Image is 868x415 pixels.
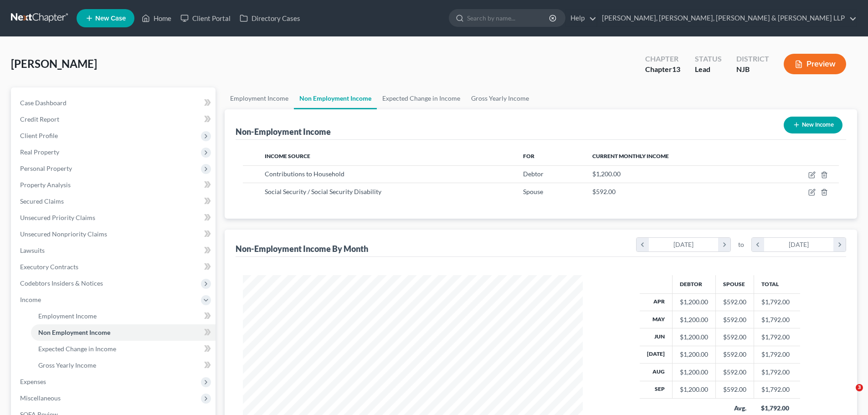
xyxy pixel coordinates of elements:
th: Aug [640,364,673,381]
div: $592.00 [723,350,746,359]
a: Non Employment Income [294,87,377,109]
th: Debtor [672,275,715,293]
span: $1,200.00 [592,170,621,178]
div: [DATE] [649,238,719,251]
span: Gross Yearly Income [38,361,96,369]
span: New Case [95,15,126,22]
span: Property Analysis [20,181,71,189]
div: Non-Employment Income By Month [236,243,368,254]
div: $1,200.00 [680,333,708,342]
a: Executory Contracts [13,259,216,275]
div: NJB [736,64,769,75]
a: Gross Yearly Income [31,357,216,374]
div: $592.00 [723,333,746,342]
span: Unsecured Priority Claims [20,214,95,221]
span: Client Profile [20,132,58,139]
span: Income [20,296,41,303]
a: Secured Claims [13,193,216,210]
a: Property Analysis [13,177,216,193]
a: Expected Change in Income [377,87,466,109]
i: chevron_left [637,238,649,251]
div: $1,200.00 [680,315,708,324]
span: Spouse [523,188,543,195]
iframe: Intercom live chat [837,384,859,406]
th: Apr [640,293,673,311]
span: Current Monthly Income [592,153,669,159]
div: $1,200.00 [680,297,708,307]
i: chevron_left [752,238,764,251]
span: For [523,153,534,159]
span: Unsecured Nonpriority Claims [20,230,107,238]
span: Expenses [20,378,46,385]
a: Gross Yearly Income [466,87,534,109]
span: [PERSON_NAME] [11,57,97,70]
span: $592.00 [592,188,616,195]
td: $1,792.00 [754,364,800,381]
div: $592.00 [723,297,746,307]
div: Chapter [645,54,680,64]
div: $1,200.00 [680,385,708,394]
td: $1,792.00 [754,293,800,311]
div: [DATE] [764,238,834,251]
div: Status [695,54,722,64]
span: Real Property [20,148,59,156]
a: Client Portal [176,10,235,26]
span: Non Employment Income [38,328,110,336]
th: Total [754,275,800,293]
span: Contributions to Household [265,170,344,178]
div: $592.00 [723,368,746,377]
th: Jun [640,328,673,346]
a: Unsecured Priority Claims [13,210,216,226]
span: 3 [856,384,863,391]
span: Lawsuits [20,246,45,254]
div: Lead [695,64,722,75]
span: Credit Report [20,115,59,123]
div: $592.00 [723,385,746,394]
button: Preview [784,54,846,74]
a: Credit Report [13,111,216,128]
span: to [738,240,744,249]
span: 13 [672,65,680,73]
a: Lawsuits [13,242,216,259]
span: Miscellaneous [20,394,61,402]
a: Help [566,10,596,26]
div: $1,792.00 [761,404,793,413]
div: District [736,54,769,64]
a: Directory Cases [235,10,305,26]
a: Employment Income [31,308,216,324]
a: Expected Change in Income [31,341,216,357]
th: Sep [640,381,673,398]
a: [PERSON_NAME], [PERSON_NAME], [PERSON_NAME] & [PERSON_NAME] LLP [597,10,857,26]
div: $592.00 [723,315,746,324]
a: Non Employment Income [31,324,216,341]
span: Secured Claims [20,197,64,205]
span: Income Source [265,153,310,159]
td: $1,792.00 [754,381,800,398]
th: Spouse [715,275,754,293]
span: Employment Income [38,312,97,320]
td: $1,792.00 [754,346,800,363]
span: Personal Property [20,164,72,172]
th: [DATE] [640,346,673,363]
a: Unsecured Nonpriority Claims [13,226,216,242]
div: $1,200.00 [680,350,708,359]
td: $1,792.00 [754,328,800,346]
div: Chapter [645,64,680,75]
div: Avg. [723,404,746,413]
input: Search by name... [467,10,550,26]
span: Debtor [523,170,544,178]
div: $1,200.00 [680,368,708,377]
td: $1,792.00 [754,311,800,328]
i: chevron_right [833,238,846,251]
span: Case Dashboard [20,99,67,107]
button: New Income [784,117,842,133]
div: Non-Employment Income [236,126,331,137]
span: Social Security / Social Security Disability [265,188,381,195]
a: Home [137,10,176,26]
span: Executory Contracts [20,263,78,271]
a: Employment Income [225,87,294,109]
span: Expected Change in Income [38,345,116,353]
a: Case Dashboard [13,95,216,111]
span: Codebtors Insiders & Notices [20,279,103,287]
i: chevron_right [718,238,730,251]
